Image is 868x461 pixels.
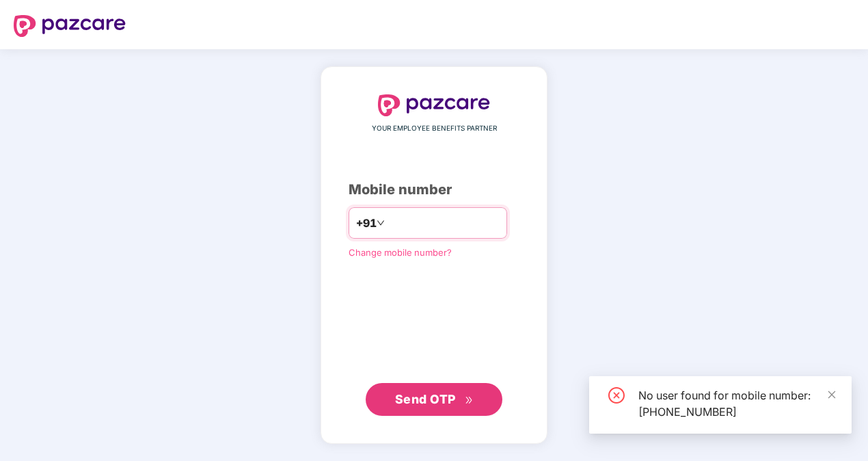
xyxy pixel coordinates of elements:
span: YOUR EMPLOYEE BENEFITS PARTNER [372,123,497,134]
span: double-right [465,396,474,405]
img: logo [378,94,490,116]
span: Send OTP [395,392,456,406]
span: close [827,390,837,399]
span: +91 [356,215,377,232]
img: logo [14,15,126,37]
button: Send OTPdouble-right [366,383,502,416]
div: Mobile number [349,179,519,200]
a: Change mobile number? [349,247,452,258]
span: down [377,219,385,227]
div: No user found for mobile number: [PHONE_NUMBER] [638,387,835,420]
span: close-circle [608,387,625,404]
